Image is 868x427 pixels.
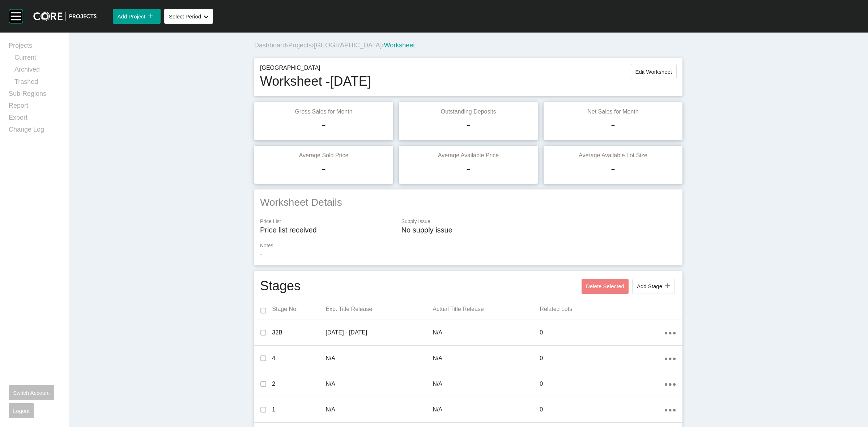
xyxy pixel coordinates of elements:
[14,77,60,89] a: Trashed
[540,329,664,337] p: 0
[433,406,540,414] p: N/A
[9,41,60,53] a: Projects
[549,151,677,159] p: Average Available Lot Size
[14,65,60,77] a: Archived
[164,9,213,24] button: Select Period
[9,113,60,125] a: Export
[260,64,371,72] p: [GEOGRAPHIC_DATA]
[325,329,433,337] p: [DATE] - [DATE]
[9,403,34,418] button: Logout
[312,42,314,49] span: ›
[288,42,312,49] a: Projects
[9,89,60,101] a: Sub-Regions
[549,108,677,116] p: Net Sales for Month
[254,42,286,49] a: Dashboard
[384,42,415,49] span: Worksheet
[286,42,288,49] span: ›
[631,64,677,79] button: Edit Worksheet
[637,283,662,289] span: Add Stage
[9,101,60,113] a: Report
[405,108,532,116] p: Outstanding Deposits
[272,380,325,388] p: 2
[117,13,145,20] span: Add Project
[33,12,97,21] img: core-logo-dark.3138cae2.png
[260,218,394,225] p: Price List
[325,305,433,313] p: Exp. Title Release
[260,151,387,159] p: Average Sold Price
[382,42,384,49] span: ›
[169,13,201,20] span: Select Period
[632,279,675,294] button: Add Stage
[540,354,664,362] p: 0
[260,242,677,249] p: Notes
[14,53,60,65] a: Current
[325,406,433,414] p: N/A
[635,69,672,75] span: Edit Worksheet
[260,225,394,235] p: Price list received
[405,151,532,159] p: Average Available Price
[433,329,540,337] p: N/A
[9,385,54,400] button: Switch Account
[322,116,326,134] h1: -
[272,329,325,337] p: 32B
[611,159,615,178] h1: -
[433,380,540,388] p: N/A
[272,406,325,414] p: 1
[9,125,60,137] a: Change Log
[540,305,664,313] p: Related Lots
[582,279,629,294] button: Delete Selected
[260,108,387,116] p: Gross Sales for Month
[272,354,325,362] p: 4
[466,116,471,134] h1: -
[260,195,677,209] h2: Worksheet Details
[540,406,664,414] p: 0
[260,72,371,90] h1: Worksheet - [DATE]
[540,380,664,388] p: 0
[325,354,433,362] p: N/A
[260,277,301,296] h1: Stages
[433,354,540,362] p: N/A
[13,390,50,396] span: Switch Account
[13,408,30,414] span: Logout
[401,218,677,225] p: Supply Issue
[272,305,325,313] p: Stage No.
[113,9,161,24] button: Add Project
[466,159,471,178] h1: -
[260,249,677,260] p: -
[325,380,433,388] p: N/A
[433,305,540,313] p: Actual Title Release
[322,159,326,178] h1: -
[314,42,382,49] a: [GEOGRAPHIC_DATA]
[611,116,615,134] h1: -
[401,225,677,235] p: No supply issue
[586,283,624,289] span: Delete Selected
